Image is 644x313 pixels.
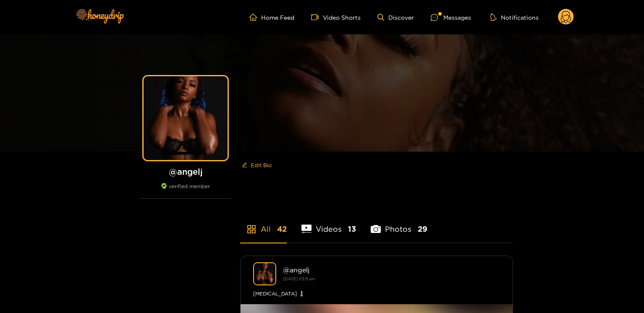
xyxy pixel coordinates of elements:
[348,224,356,234] span: 13
[139,183,232,199] div: verified member
[283,277,315,281] small: [DATE] 03:11 am
[283,266,500,274] div: @ angelj
[311,13,361,21] a: Video Shorts
[240,158,273,172] button: editEdit Bio
[251,161,272,169] span: Edit Bio
[301,205,356,243] li: Videos
[253,290,500,298] div: [MEDICAL_DATA] 🌡️
[249,13,261,21] span: home
[240,205,287,243] li: All
[371,205,427,243] li: Photos
[488,13,541,21] button: Notifications
[242,162,247,168] span: edit
[418,224,427,234] span: 29
[431,13,471,22] div: Messages
[253,262,276,285] img: angelj
[277,224,287,234] span: 42
[311,13,323,21] span: video-camera
[377,14,414,21] a: Discover
[246,224,257,234] span: appstore
[139,166,232,177] h1: @ angelj
[249,13,294,21] a: Home Feed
